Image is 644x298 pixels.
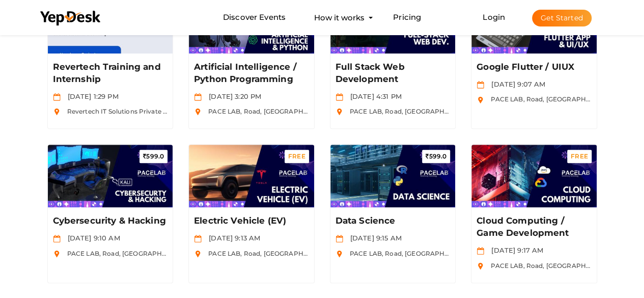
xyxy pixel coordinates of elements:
[335,93,343,101] img: calendar.svg
[288,152,305,160] span: FREE
[330,145,456,207] img: ZKFN4SQG_small.jpeg
[477,215,592,239] a: Cloud Computing / Game Development
[532,10,592,26] button: Get Started
[194,61,309,86] a: Artificial Intelligence / Python Programming
[194,250,202,258] img: location.svg
[53,250,61,258] img: location.svg
[53,108,61,116] img: location.svg
[477,81,484,89] img: calendar.svg
[335,108,343,116] img: location.svg
[62,250,612,257] span: PACE LAB, Road, [GEOGRAPHIC_DATA], [PERSON_NAME][GEOGRAPHIC_DATA], [GEOGRAPHIC_DATA], [GEOGRAPHIC...
[335,235,343,242] img: calendar.svg
[53,235,61,242] img: calendar.svg
[194,215,309,227] a: Electric Vehicle (EV)
[335,61,451,86] a: Full Stack Web Development
[311,8,368,27] button: How it works
[223,8,286,27] a: Discover Events
[53,215,168,227] a: Cybersecurity & Hacking
[571,152,588,160] span: FREE
[194,93,202,101] img: calendar.svg
[345,234,402,242] span: [DATE] 9:15 AM
[48,145,173,207] img: KOCCUZXA_small.jpeg
[477,247,484,255] img: calendar.svg
[194,235,202,242] img: calendar.svg
[477,262,484,270] img: location.svg
[194,108,202,116] img: location.svg
[189,145,314,207] img: 5QIGOXXY_small.jpeg
[143,152,164,160] span: 599.0
[62,107,253,115] span: Revertech IT Solutions Private Limited, [STREET_ADDRESS]
[486,80,545,88] span: [DATE] 9:07 AM
[335,215,451,227] a: Data Science
[63,234,120,242] span: [DATE] 9:10 AM
[204,234,260,242] span: [DATE] 9:13 AM
[483,12,505,22] a: Login
[204,92,261,100] span: [DATE] 3:20 PM
[53,93,61,101] img: calendar.svg
[345,92,402,100] span: [DATE] 4:31 PM
[477,96,484,104] img: location.svg
[486,246,543,254] span: [DATE] 9:17 AM
[393,8,421,27] a: Pricing
[477,61,592,73] a: Google Flutter / UIUX
[471,145,597,207] img: LPYPCULM_small.jpeg
[426,152,446,160] span: 599.0
[335,250,343,258] img: location.svg
[53,61,168,86] a: Revertech Training and Internship
[63,92,119,100] span: [DATE] 1:29 PM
